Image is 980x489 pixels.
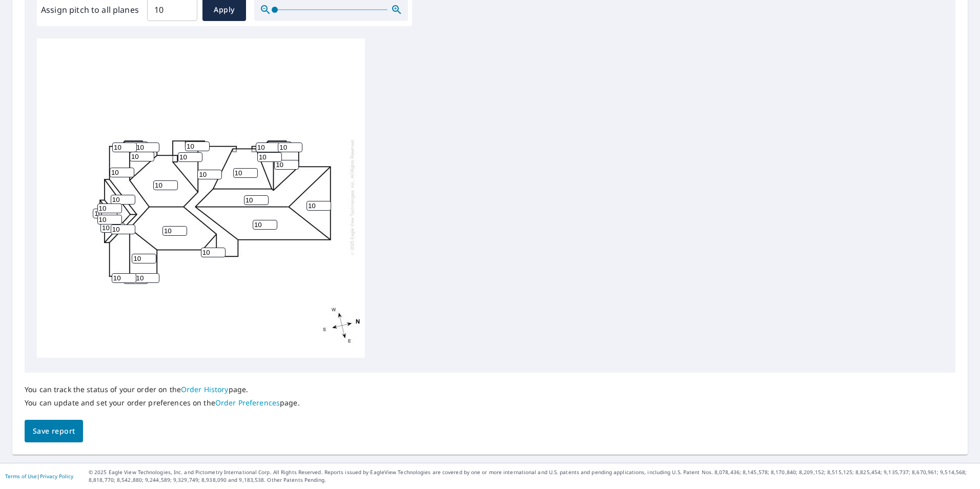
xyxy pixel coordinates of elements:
span: Apply [211,4,238,16]
p: | [5,473,73,479]
a: Terms of Use [5,473,37,480]
span: Save report [33,425,75,438]
p: You can track the status of your order on the page. [25,385,300,394]
p: © 2025 Eagle View Technologies, Inc. and Pictometry International Corp. All Rights Reserved. Repo... [89,468,975,484]
a: Order Preferences [215,398,280,407]
a: Privacy Policy [40,473,73,480]
p: You can update and set your order preferences on the page. [25,398,300,407]
label: Assign pitch to all planes [41,4,139,16]
a: Order History [181,384,229,394]
button: Save report [25,420,83,443]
